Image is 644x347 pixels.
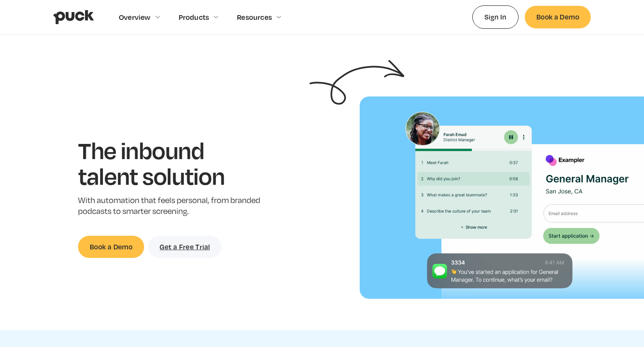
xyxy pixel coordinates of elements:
p: With automation that feels personal, from branded podcasts to smarter screening. [78,195,263,217]
a: Book a Demo [78,236,144,258]
a: Sign In [472,5,519,28]
a: Book a Demo [525,6,591,28]
div: Products [179,13,209,21]
a: Get a Free Trial [148,236,221,258]
div: Resources [237,13,272,21]
h1: The inbound talent solution [78,137,263,188]
div: Overview [119,13,151,21]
